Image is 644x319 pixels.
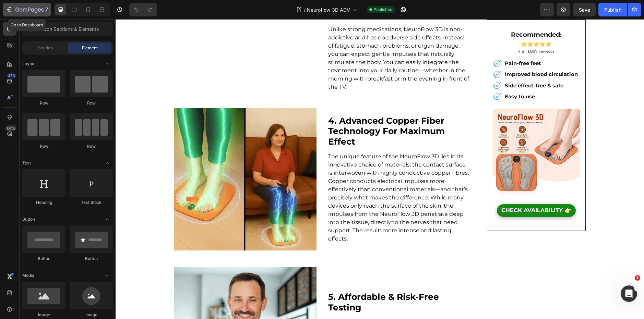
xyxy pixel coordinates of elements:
div: Publish [604,6,621,13]
p: 4.8 | 1,897 reviews [378,28,464,36]
span: Layout [22,61,36,67]
div: Row [22,143,65,149]
span: Published [373,7,392,13]
span: Toggle open [102,270,113,281]
strong: Improved blood circulation [389,52,462,59]
button: Save [573,3,596,16]
button: Publish [598,3,627,16]
span: Unlike strong medications, NeuroFlow 3D is non-addictive and has no adverse side effects. Instead... [213,26,354,90]
span: CHECK AVAILABILITY 👉🏻 [386,188,456,195]
div: 450 [7,73,16,78]
div: Row [70,143,113,149]
span: Toggle open [102,58,113,69]
span: The unique feature of the NeuroFlow 3D lies in its innovative choice of materials: the contact su... [213,173,353,262]
iframe: Intercom live chat [621,285,637,302]
span: Section [38,45,53,51]
span: Neuroflow 3D ADV [307,6,350,13]
img: 798a4104-2e7d-4bf0-bb9b-721c3a212b13-ezgif.com-optiwebp_480x480.webp [59,128,201,270]
div: Row [22,100,65,106]
iframe: Design area [116,19,644,319]
div: Text Block [70,199,113,206]
strong: Pain-free feet [389,41,426,47]
span: Media [22,272,34,279]
div: Heading [22,199,65,206]
span: 3 [635,275,640,281]
div: Image [22,312,65,318]
span: Toggle open [102,214,113,225]
div: Image [70,312,113,318]
p: 7 [45,5,48,14]
div: Button [22,256,65,262]
span: / [304,6,306,13]
span: Button [22,216,35,222]
a: CHECK AVAILABILITY 👉🏻 [381,185,460,198]
input: Search Sections & Elements [22,22,113,36]
div: Beta [5,125,16,131]
span: Text [22,160,31,166]
strong: Side effect-free & safe [389,63,448,70]
strong: 4. advanced copper fiber technology for maximum effect [213,135,329,166]
div: Row [70,100,113,106]
div: Button [70,256,113,262]
span: Save [579,7,590,13]
strong: Easy to use [389,74,419,81]
strong: recommended: [395,12,446,19]
span: Toggle open [102,158,113,169]
span: Element [82,45,98,51]
div: Undo/Redo [129,3,157,16]
button: 7 [3,3,51,16]
img: 1_0782ce1f-2df0-4305-9cc0-cd7a11f1699b_480x480.jpg [377,89,465,177]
